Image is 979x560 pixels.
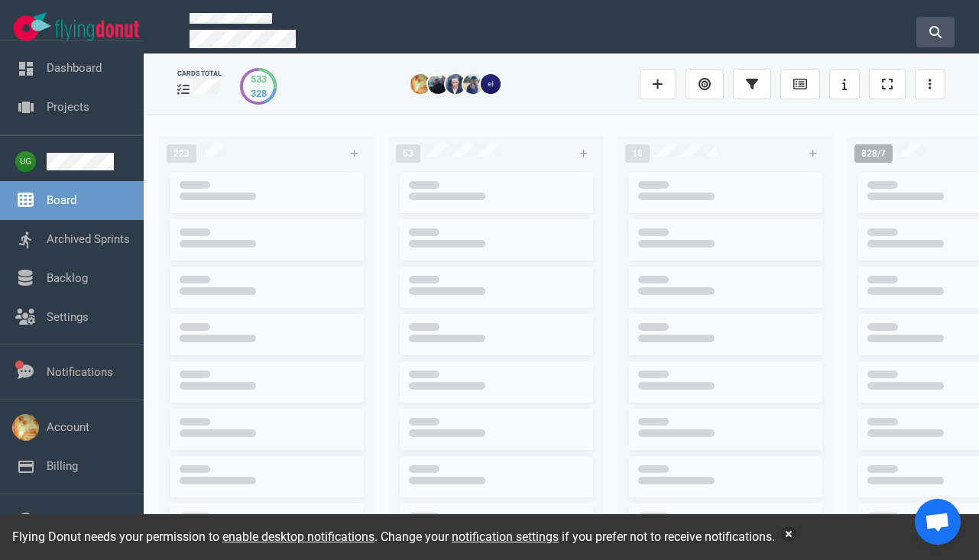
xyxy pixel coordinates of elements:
[47,271,88,285] a: Backlog
[446,74,465,94] img: 26
[251,86,267,101] div: 328
[625,144,650,163] span: 18
[481,74,501,94] img: 26
[915,499,961,545] div: Open chat
[12,529,374,544] span: Flying Donut needs your permission to
[47,459,78,473] a: Billing
[396,144,420,163] span: 53
[854,144,893,163] span: 828/7
[428,74,448,94] img: 26
[47,193,76,207] a: Board
[463,74,483,94] img: 26
[251,72,267,86] div: 533
[55,20,139,40] img: Flying Donut text logo
[47,61,102,75] a: Dashboard
[47,365,113,379] a: Notifications
[47,420,89,434] a: Account
[374,529,775,544] span: . Change your if you prefer not to receive notifications.
[452,529,559,544] a: notification settings
[47,232,130,246] a: Archived Sprints
[47,310,89,324] a: Settings
[177,69,222,79] div: cards total
[47,100,89,114] a: Projects
[167,144,196,163] span: 223
[410,74,430,94] img: 26
[222,529,374,544] a: enable desktop notifications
